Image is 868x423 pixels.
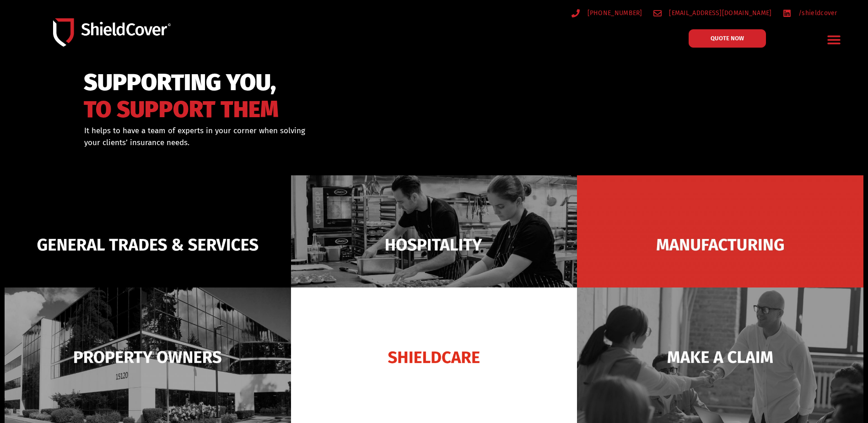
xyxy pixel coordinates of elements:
a: /shieldcover [783,7,837,19]
img: Shield-Cover-Underwriting-Australia-logo-full [53,18,171,47]
span: /shieldcover [796,7,837,19]
span: [PHONE_NUMBER] [585,7,642,19]
span: [EMAIL_ADDRESS][DOMAIN_NAME] [667,7,771,19]
div: It helps to have a team of experts in your corner when solving [84,125,481,148]
a: [PHONE_NUMBER] [571,7,642,19]
a: [EMAIL_ADDRESS][DOMAIN_NAME] [653,7,772,19]
p: your clients’ insurance needs. [84,137,481,149]
a: QUOTE NOW [689,29,766,48]
div: Menu Toggle [823,29,845,50]
span: QUOTE NOW [711,35,744,41]
span: SUPPORTING YOU, [84,73,279,92]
